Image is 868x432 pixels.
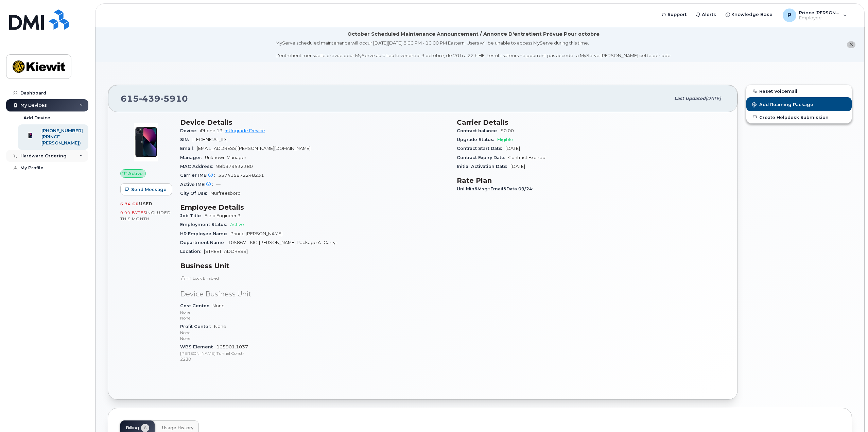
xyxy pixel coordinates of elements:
[180,315,449,321] p: None
[180,146,197,151] span: Email
[120,202,139,206] span: 6.74 GB
[457,146,505,151] span: Contract Start Date
[180,262,449,270] h3: Business Unit
[508,155,545,160] span: Contract Expired
[180,231,230,236] span: HR Employee Name
[180,303,212,308] span: Cost Center
[180,173,218,178] span: Carrier IMEI
[847,41,855,48] button: close notification
[160,93,188,104] span: 5910
[838,402,863,427] iframe: Messenger Launcher
[510,164,525,169] span: [DATE]
[505,146,520,151] span: [DATE]
[347,31,600,38] div: October Scheduled Maintenance Announcement / Annonce D'entretient Prévue Pour octobre
[200,128,223,133] span: iPhone 13
[139,93,160,104] span: 439
[180,330,449,335] p: None
[120,210,171,221] span: included this month
[180,344,449,362] span: 105901.1037
[180,182,216,187] span: Active IMEI
[128,170,143,177] span: Active
[180,324,449,342] span: None
[180,213,205,218] span: Job Title
[180,275,449,281] p: HR Lock Enabled
[180,191,210,196] span: City Of Use
[216,182,221,187] span: —
[180,335,449,341] p: None
[192,137,227,142] span: [TECHNICAL_ID]
[180,289,449,299] p: Device Business Unit
[180,344,216,349] span: WBS Element
[457,118,725,126] h3: Carrier Details
[139,201,153,206] span: used
[197,146,311,151] span: [EMAIL_ADDRESS][PERSON_NAME][DOMAIN_NAME]
[180,240,228,245] span: Department Name
[457,186,536,191] span: Unl Min&Msg+Email&Data 09/24
[180,309,449,315] p: None
[752,102,813,108] span: Add Roaming Package
[746,111,852,123] a: Create Helpdesk Submission
[121,93,188,104] span: 615
[120,210,146,215] span: 0.00 Bytes
[674,96,706,101] span: Last updated
[230,222,244,227] span: Active
[180,164,216,169] span: MAC Address
[120,183,172,195] button: Send Message
[706,96,721,101] span: [DATE]
[501,128,514,133] span: $0.00
[230,231,282,236] span: Prince [PERSON_NAME]
[180,350,449,356] p: [PERSON_NAME] Tunnel Constr
[276,40,672,59] div: MyServe scheduled maintenance will occur [DATE][DATE] 8:00 PM - 10:00 PM Eastern. Users will be u...
[205,155,246,160] span: Unknown Manager
[180,203,449,211] h3: Employee Details
[457,128,501,133] span: Contract balance
[180,155,205,160] span: Manager
[180,249,204,254] span: Location
[180,118,449,126] h3: Device Details
[457,176,725,185] h3: Rate Plan
[204,249,248,254] span: [STREET_ADDRESS]
[225,128,265,133] a: + Upgrade Device
[205,213,241,218] span: Field Engineer 3
[180,137,192,142] span: SIM
[180,303,449,321] span: None
[228,240,336,245] span: 105867 - KIC-[PERSON_NAME] Package A- Carryi
[180,222,230,227] span: Employment Status
[746,85,852,97] button: Reset Voicemail
[216,164,253,169] span: 98b379532380
[218,173,264,178] span: 357415872248231
[457,164,510,169] span: Initial Activation Date
[131,186,167,193] span: Send Message
[457,137,497,142] span: Upgrade Status
[180,128,200,133] span: Device
[210,191,241,196] span: Murfreesboro
[162,425,193,431] span: Usage History
[180,356,449,362] p: 2230
[457,155,508,160] span: Contract Expiry Date
[746,97,852,111] button: Add Roaming Package
[180,324,214,329] span: Profit Center
[126,122,167,162] img: image20231002-3703462-1ig824h.jpeg
[497,137,513,142] span: Eligible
